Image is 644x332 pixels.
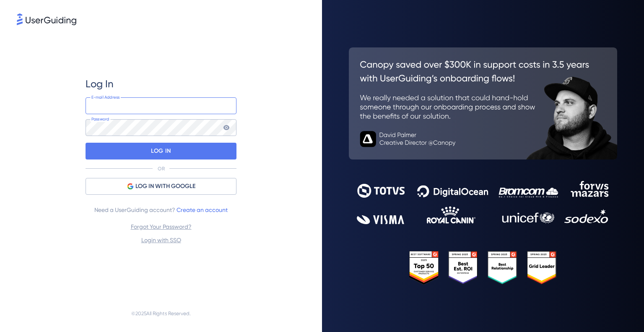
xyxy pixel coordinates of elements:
img: 26c0aa7c25a843aed4baddd2b5e0fa68.svg [349,47,617,160]
p: OR [158,165,165,172]
a: Create an account [177,207,228,213]
a: Forgot Your Password? [131,223,192,230]
span: © 2025 All Rights Reserved. [131,308,191,319]
input: example@company.com [86,97,236,114]
span: LOG IN WITH GOOGLE [135,181,195,191]
img: 25303e33045975176eb484905ab012ff.svg [409,251,557,285]
p: LOG IN [151,144,171,158]
a: Login with SSO [141,237,181,243]
img: 9302ce2ac39453076f5bc0f2f2ca889b.svg [357,181,609,224]
span: Log In [86,77,114,91]
span: Need a UserGuiding account? [94,205,228,215]
img: 8faab4ba6bc7696a72372aa768b0286c.svg [17,13,76,25]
